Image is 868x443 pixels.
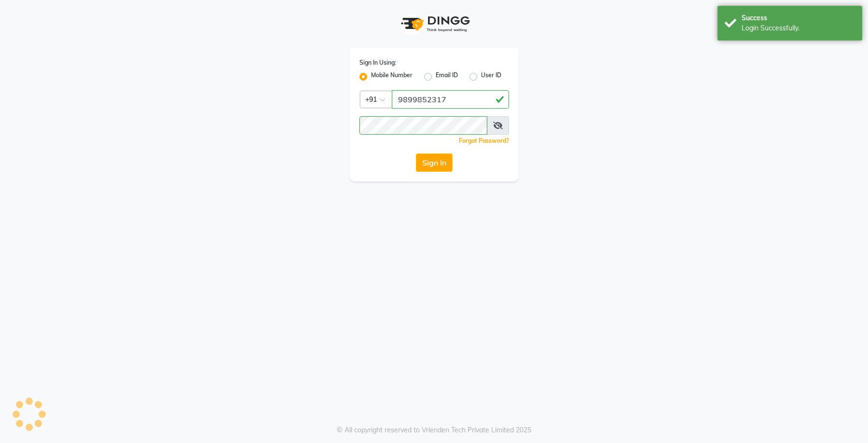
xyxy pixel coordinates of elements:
label: User ID [481,71,501,83]
label: Sign In Using: [359,58,396,67]
label: Email ID [436,71,458,83]
input: Username [359,116,487,135]
input: Username [392,90,509,109]
img: logo1.svg [396,10,473,38]
div: Success [742,13,855,23]
label: Mobile Number [371,71,413,83]
div: Login Successfully. [742,23,855,33]
a: Forgot Password? [459,137,509,144]
button: Sign In [416,153,453,172]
